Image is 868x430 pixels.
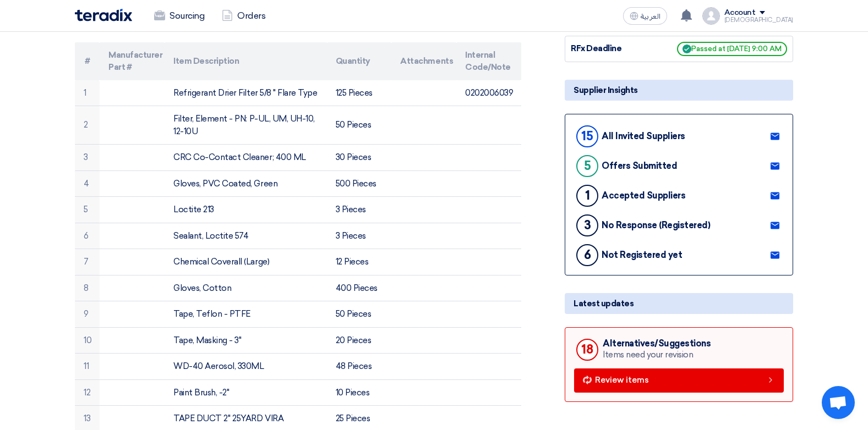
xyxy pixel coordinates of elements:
td: 7 [75,249,100,275]
th: Internal Code/Note [456,42,521,80]
td: 11 [75,354,100,380]
td: 10 Pieces [327,379,392,406]
td: Chemical Coverall (Large) [165,249,326,275]
td: Gloves, Cotton [165,275,326,301]
td: 4 [75,170,100,197]
div: Account [724,8,756,18]
div: No Response (Registered) [602,220,710,230]
div: Open chat [822,386,855,419]
div: 6 [576,244,598,266]
div: 5 [576,155,598,177]
div: 3 [576,214,598,236]
td: 125 Pieces [327,80,392,106]
td: 30 Pieces [327,145,392,171]
td: Loctite 213 [165,197,326,223]
td: 3 Pieces [327,197,392,223]
span: العربية [641,13,660,20]
div: 1 [576,185,598,207]
td: Tape, Masking - 3'' [165,327,326,354]
img: Teradix logo [75,9,132,21]
th: Manufacturer Part # [100,42,165,80]
div: Latest updates [565,293,793,314]
td: 48 Pieces [327,354,392,380]
td: 20 Pieces [327,327,392,354]
th: # [75,42,100,80]
span: Review items [595,376,649,384]
td: 2 [75,106,100,145]
td: 5 [75,197,100,223]
td: Filter, Element - PN: P-UL, UM, UH-10, 12-10U [165,106,326,145]
div: 18 [576,339,598,361]
td: Gloves, PVC Coated, Green [165,170,326,197]
a: Orders [213,4,274,28]
button: العربية [623,7,667,25]
img: profile_test.png [702,7,720,25]
div: Accepted Suppliers [602,190,685,201]
td: Paint Brush, -2'' [165,379,326,406]
td: 500 Pieces [327,170,392,197]
td: Sealant, Loctite 574 [165,223,326,249]
div: 15 [576,125,598,147]
td: 50 Pieces [327,106,392,145]
td: 6 [75,223,100,249]
td: 10 [75,327,100,354]
td: WD-40 Aerosol, 330ML [165,354,326,380]
td: 50 Pieces [327,301,392,328]
td: 9 [75,301,100,328]
div: Offers Submitted [602,161,677,171]
span: Passed at [DATE] 9:00 AM [677,42,787,56]
div: All Invited Suppliers [602,131,685,141]
td: 3 [75,145,100,171]
th: Attachments [391,42,456,80]
div: Alternatives/Suggestions [603,338,711,349]
td: 3 Pieces [327,223,392,249]
a: Review items [574,368,784,393]
td: Tape, Teflon - PTFE [165,301,326,328]
td: Refrigerant Drier Filter 5/8 " Flare Type [165,80,326,106]
td: 12 Pieces [327,249,392,275]
td: 12 [75,379,100,406]
div: RFx Deadline [571,42,653,55]
td: 400 Pieces [327,275,392,301]
div: Not Registered yet [602,250,682,260]
div: [DEMOGRAPHIC_DATA] [724,17,793,23]
td: CRC Co-Contact Cleaner; 400 ML [165,145,326,171]
a: Sourcing [145,4,213,28]
div: Items need your revision [603,349,711,361]
th: Item Description [165,42,326,80]
td: 8 [75,275,100,301]
th: Quantity [327,42,392,80]
td: 0202006039 [456,80,521,106]
div: Supplier Insights [565,80,793,101]
td: 1 [75,80,100,106]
